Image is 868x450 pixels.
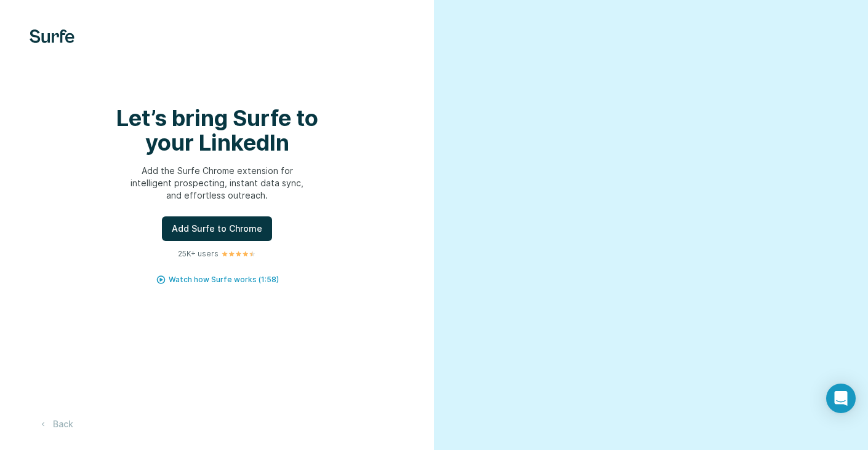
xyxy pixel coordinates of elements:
[30,413,82,435] button: Back
[178,248,219,259] p: 25K+ users
[221,250,256,258] img: Rating Stars
[826,384,856,413] div: Open Intercom Messenger
[169,274,279,285] button: Watch how Surfe works (1:58)
[94,106,340,155] h1: Let’s bring Surfe to your LinkedIn
[30,30,74,43] img: Surfe's logo
[162,216,272,241] button: Add Surfe to Chrome
[94,165,340,202] p: Add the Surfe Chrome extension for intelligent prospecting, instant data sync, and effortless out...
[172,223,262,235] span: Add Surfe to Chrome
